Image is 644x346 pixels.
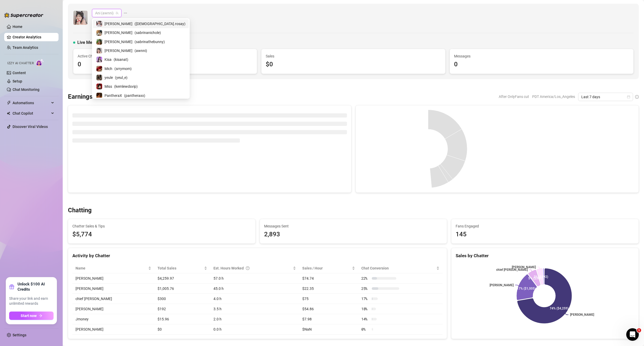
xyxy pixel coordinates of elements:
td: $300 [154,294,210,304]
img: Sabrina [96,30,102,36]
span: Chat Copilot [13,109,50,118]
span: Live Metrics (last hour) [77,39,121,46]
div: Est. Hours Worked [213,265,292,271]
td: Jmoney [72,314,154,324]
button: Start nowarrow-right [9,312,54,320]
span: yeule [105,75,113,80]
span: ellipsis [124,9,127,17]
td: $4,259.97 [154,273,210,284]
span: ( kemlewdsvip ) [114,84,138,89]
td: $192 [154,304,210,314]
span: Sales [266,53,441,59]
span: 14 % [361,316,370,322]
img: Ani [96,48,102,54]
span: Total Sales [158,265,203,271]
img: logo-BBDzfeDw.svg [4,13,43,18]
span: 22 % [361,275,370,281]
span: Sales / Hour [302,265,351,271]
div: $0 [266,60,441,69]
td: $15.96 [154,314,210,324]
div: 0 [454,60,629,69]
span: thunderbolt [7,101,11,105]
th: Sales / Hour [299,263,358,273]
a: Discover Viral Videos [13,125,48,129]
span: ( yeul_e ) [115,75,127,80]
div: Sales by Chatter [456,252,634,259]
span: Kisa [105,57,112,62]
span: Chat Conversion [361,265,435,271]
img: Ani [73,11,88,25]
span: Last 7 days [581,93,630,101]
td: 4.0 h [210,294,299,304]
td: $1,005.76 [154,284,210,294]
img: AI Chatter [36,59,44,66]
span: Active Chatters [78,53,253,59]
img: Rosie [96,21,102,27]
td: [PERSON_NAME] [72,304,154,314]
td: [PERSON_NAME] [72,284,154,294]
span: ( kisanat ) [114,57,128,62]
span: Ani (awnni) [95,9,118,17]
span: $5,774 [72,230,251,239]
img: Kisa [96,57,102,62]
span: Izzy AI Chatter [7,61,34,66]
td: 2.0 h [210,314,299,324]
span: ( awnni ) [135,48,147,54]
span: Fans Engaged [456,223,634,229]
span: Messages [454,53,629,59]
div: 2,893 [264,230,443,239]
span: [PERSON_NAME] [105,30,132,36]
span: [PERSON_NAME] [105,21,132,27]
span: ( sabrinanichole ) [135,30,161,36]
th: Name [72,263,154,273]
a: Team Analytics [13,45,38,50]
div: 0 [78,60,253,69]
a: Creator Analytics [13,33,54,41]
text: [PERSON_NAME] [490,283,514,287]
a: Chat Monitoring [13,87,39,92]
text: [PERSON_NAME] [570,313,594,316]
h3: Earnings [68,93,92,101]
img: yeule [96,75,102,80]
strong: Unlock $100 AI Credits [18,282,54,292]
span: Mich [105,66,112,72]
div: Activity by Chatter [72,252,443,259]
td: $75 [299,294,358,304]
span: 17 % [361,296,370,302]
td: 3.5 h [210,304,299,314]
td: 0.0 h [210,324,299,335]
span: 1 [637,328,641,332]
span: [PERSON_NAME] [105,48,132,54]
span: ( pantheraxx ) [124,93,145,98]
td: 45.0 h [210,284,299,294]
td: [PERSON_NAME] [72,324,154,335]
td: $74.74 [299,273,358,284]
td: $NaN [299,324,358,335]
span: 25 % [361,286,370,291]
span: Automations [13,99,50,107]
span: Start now [21,314,37,318]
span: Messages Sent [264,223,443,229]
span: [PERSON_NAME] [105,39,132,45]
h3: Chatting [68,206,92,215]
td: $7.98 [299,314,358,324]
span: question-circle [246,265,250,271]
span: 18 % [361,306,370,312]
span: ( sabrinathebunny ) [135,39,165,45]
td: chief [PERSON_NAME] [72,294,154,304]
iframe: Intercom live chat [626,328,639,341]
td: $54.86 [299,304,358,314]
td: 57.0 h [210,273,299,284]
text: chief [PERSON_NAME] [496,268,528,272]
td: [PERSON_NAME] [72,273,154,284]
img: Mich [96,66,102,72]
span: PDT America/Los_Angeles [532,93,575,101]
span: team [115,11,119,15]
text: [PERSON_NAME] [512,265,536,269]
img: Sabrina [96,39,102,45]
th: Total Sales [154,263,210,273]
span: ( [DEMOGRAPHIC_DATA].rosay ) [135,21,185,27]
span: Name [76,265,147,271]
span: After OnlyFans cut [499,93,529,101]
td: $0 [154,324,210,335]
